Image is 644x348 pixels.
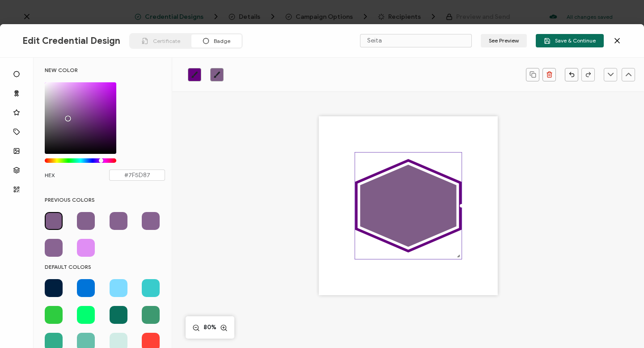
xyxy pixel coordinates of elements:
[45,196,165,203] h6: PREVIOUS COLORS
[481,34,527,47] button: See Preview
[45,263,165,270] h6: DEFAULT COLORS
[191,71,198,78] ion-icon: brush
[45,82,116,165] div: Chrome color picker
[109,170,165,181] input: #000000
[202,323,218,332] span: 80%
[153,38,180,44] span: Certificate
[22,35,120,47] span: Edit Credential Design
[45,171,55,179] span: HEX
[544,38,596,44] span: Save & Continue
[45,67,165,73] h6: NEW COLOR
[360,34,472,47] input: Name your certificate
[536,34,604,47] button: Save & Continue
[213,71,220,78] ion-icon: brush
[599,305,644,348] iframe: Chat Widget
[214,38,230,44] span: Badge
